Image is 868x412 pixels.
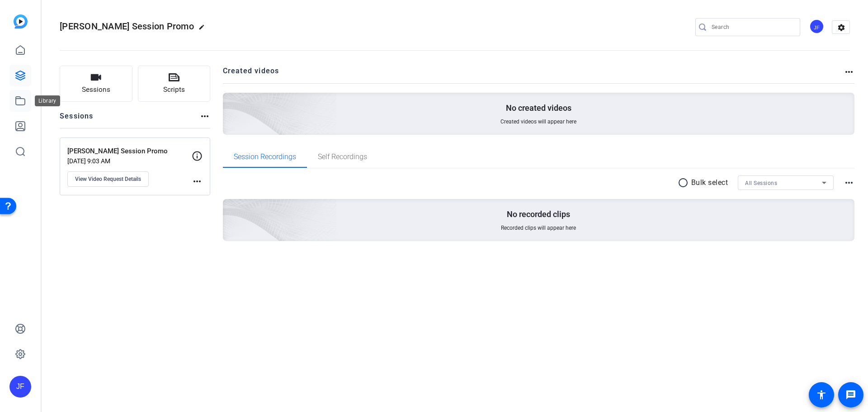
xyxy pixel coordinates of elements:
h2: Created videos [223,66,844,83]
span: Created videos will appear here [500,118,576,125]
div: JF [9,376,31,398]
mat-icon: more_horiz [192,176,203,187]
span: Self Recordings [318,153,367,161]
mat-icon: accessibility [816,389,827,400]
mat-icon: more_horiz [844,177,854,188]
p: [PERSON_NAME] Session Promo [67,146,192,156]
mat-icon: settings [832,21,850,34]
span: All Sessions [745,180,777,186]
span: Scripts [163,85,185,95]
div: Library [35,95,60,106]
span: Session Recordings [234,153,296,161]
button: View Video Request Details [67,171,149,187]
span: [PERSON_NAME] Session Promo [60,21,194,32]
mat-icon: edit [198,24,209,35]
ngx-avatar: Jenny Franchi [809,19,825,35]
p: Bulk select [691,177,728,188]
h2: Sessions [60,111,94,128]
img: embarkstudio-empty-session.png [122,109,337,306]
img: Creted videos background [122,3,337,199]
span: View Video Request Details [75,175,141,183]
img: blue-gradient.svg [14,14,28,28]
p: No recorded clips [507,209,570,220]
span: Recorded clips will appear here [501,224,576,232]
mat-icon: more_horiz [844,66,854,77]
span: Sessions [82,85,110,95]
mat-icon: more_horiz [199,111,210,122]
button: Scripts [138,66,211,102]
mat-icon: message [845,389,856,400]
button: Sessions [60,66,132,102]
mat-icon: radio_button_unchecked [678,177,691,188]
input: Search [712,22,793,33]
p: [DATE] 9:03 AM [67,157,192,165]
p: No created videos [506,103,571,114]
div: JF [809,19,824,34]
